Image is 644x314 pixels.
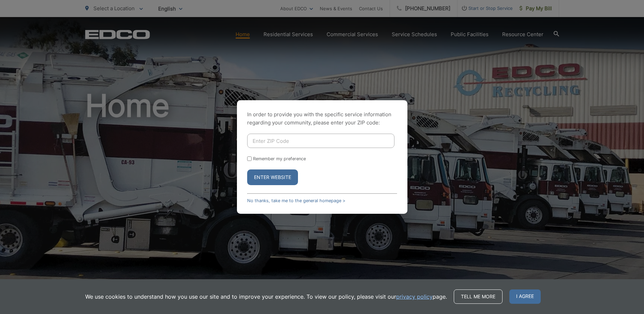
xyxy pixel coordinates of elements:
button: Enter Website [247,169,298,185]
a: No thanks, take me to the general homepage > [247,198,345,203]
a: privacy policy [396,293,433,301]
label: Remember my preference [253,156,306,161]
p: We use cookies to understand how you use our site and to improve your experience. To view our pol... [85,293,447,301]
span: I agree [509,289,541,304]
a: Tell me more [454,289,503,304]
input: Enter ZIP Code [247,134,394,148]
p: In order to provide you with the specific service information regarding your community, please en... [247,110,397,127]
